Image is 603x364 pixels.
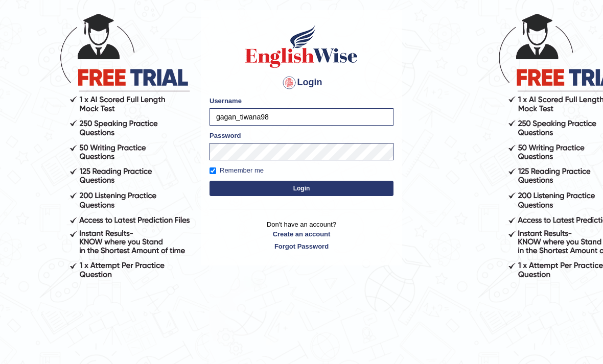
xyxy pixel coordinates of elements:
p: Don't have an account? [210,220,393,251]
label: Password [210,131,241,140]
a: Create an account [210,229,393,239]
h4: Login [210,75,393,91]
img: Logo of English Wise sign in for intelligent practice with AI [243,23,360,69]
label: Username [210,96,242,106]
button: Login [210,181,393,196]
label: Remember me [210,165,264,176]
a: Forgot Password [210,241,393,251]
input: Remember me [210,167,216,174]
